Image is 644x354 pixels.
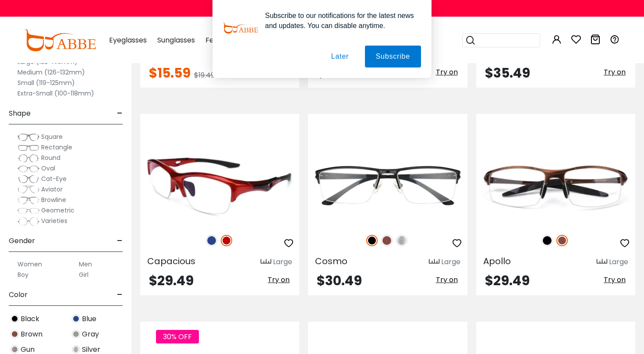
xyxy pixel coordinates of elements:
label: Boy [18,269,28,280]
span: - [117,284,123,305]
span: Apollo [483,255,511,267]
div: Large [273,257,292,267]
span: - [117,103,123,124]
img: Aviator.png [18,185,39,194]
img: Varieties.png [18,217,39,226]
span: Cat-Eye [41,174,67,183]
img: Blue [206,235,217,246]
img: Red Capacious - TR ,Universal Bridge Fit [140,145,299,225]
div: Subscribe to our notifications for the latest news and updates. You can disable anytime. [258,11,421,31]
img: Black [541,235,553,246]
img: Oval.png [18,164,39,173]
span: Gray [82,329,99,340]
span: Try on [268,275,290,285]
img: size ruler [429,258,439,265]
img: size ruler [261,258,271,265]
span: $30.49 [317,271,362,290]
img: Black [366,235,378,246]
img: Blue [72,315,80,323]
span: Browline [41,195,66,204]
button: Try on [433,274,460,286]
span: Shape [9,103,31,124]
img: Square.png [18,133,39,142]
span: Cosmo [315,255,347,267]
label: Girl [79,269,88,280]
img: notification icon [223,11,258,46]
span: 30% OFF [156,330,199,343]
label: Small (119-125mm) [18,78,75,88]
img: size ruler [597,258,607,265]
span: - [117,230,123,251]
span: Geometric [41,206,74,215]
span: Varieties [41,216,67,225]
img: Cat-Eye.png [18,175,39,184]
span: Rectangle [41,143,72,152]
div: Large [609,257,628,267]
img: Geometric.png [18,206,39,215]
button: Subscribe [365,46,421,67]
img: Red [221,235,232,246]
span: Blue [82,314,96,324]
img: Brown [11,330,19,338]
img: Silver [72,345,80,354]
div: Large [441,257,460,267]
span: $19.49 [194,70,215,80]
span: Oval [41,164,55,173]
span: Round [41,153,60,162]
span: Aviator [41,185,63,194]
label: Extra-Small (100-118mm) [18,88,94,99]
img: Round.png [18,154,39,163]
span: Try on [604,275,626,285]
img: Gun [11,345,19,354]
img: Brown Apollo - Metal ,Adjust Nose Pads [476,145,635,225]
span: Try on [436,275,458,285]
span: $29.49 [149,271,194,290]
label: Men [79,259,92,269]
button: Try on [601,274,628,286]
span: Color [9,284,28,305]
img: Gray [72,330,80,338]
img: Brown [556,235,568,246]
button: Try on [265,274,292,286]
img: Brown [381,235,393,246]
button: Later [320,46,360,67]
span: Square [41,132,63,141]
span: Black [21,314,39,324]
span: Capacious [147,255,195,267]
img: Silver [396,235,407,246]
img: Rectangle.png [18,143,39,152]
span: Brown [21,329,42,340]
span: Gender [9,230,35,251]
img: Black [11,315,19,323]
img: Black Cosmo - Metal ,Adjust Nose Pads [308,145,467,225]
span: $29.49 [485,271,530,290]
img: Browline.png [18,196,39,205]
label: Women [18,259,42,269]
